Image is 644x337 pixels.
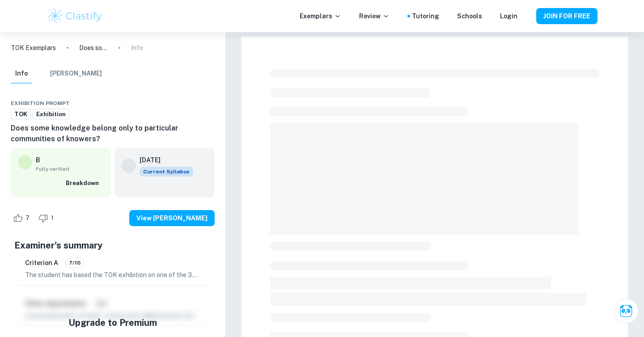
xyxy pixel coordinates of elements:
div: Download [190,98,197,109]
span: Current Syllabus [140,167,193,177]
button: Help and Feedback [525,14,529,18]
span: Exhibition [33,110,69,119]
h5: Upgrade to Premium [68,316,157,329]
button: Breakdown [64,177,104,190]
p: Review [359,11,390,21]
div: This exemplar is based on the current syllabus. Feel free to refer to it for inspiration/ideas wh... [140,167,193,177]
button: JOIN FOR FREE [536,8,597,24]
a: Login [500,11,517,21]
h5: Examiner's summary [14,239,211,252]
p: Does some knowledge belong only to particular communities of knowers? [79,43,108,53]
span: TOK [11,110,30,119]
a: Exhibition [33,109,69,120]
span: Fully verified [36,165,104,173]
div: Dislike [36,211,59,225]
h6: Does some knowledge belong only to particular communities of knowers? [11,123,215,144]
p: B [36,155,40,165]
button: Info [11,64,32,84]
a: Tutoring [412,11,439,21]
p: The student has based the TOK exhibition on one of the 35 prompts released by the IBO, specifical... [25,270,200,280]
button: [PERSON_NAME] [50,64,102,84]
button: View [PERSON_NAME] [129,210,215,226]
h6: [DATE] [140,155,186,165]
a: TOK [11,109,31,120]
a: TOK Exemplars [11,43,56,53]
a: Schools [457,11,482,21]
p: Info [131,43,143,53]
span: 7 [21,214,34,223]
span: 1 [46,214,59,223]
button: Ask Clai [614,299,639,324]
p: Exemplars [300,11,341,21]
img: Clastify logo [47,7,103,25]
div: Report issue [208,98,215,109]
div: Bookmark [199,98,206,109]
div: Share [181,98,188,109]
span: 7/10 [66,259,84,267]
div: Like [11,211,34,225]
span: Exhibition Prompt [11,99,70,107]
h6: Criterion A [25,258,58,268]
